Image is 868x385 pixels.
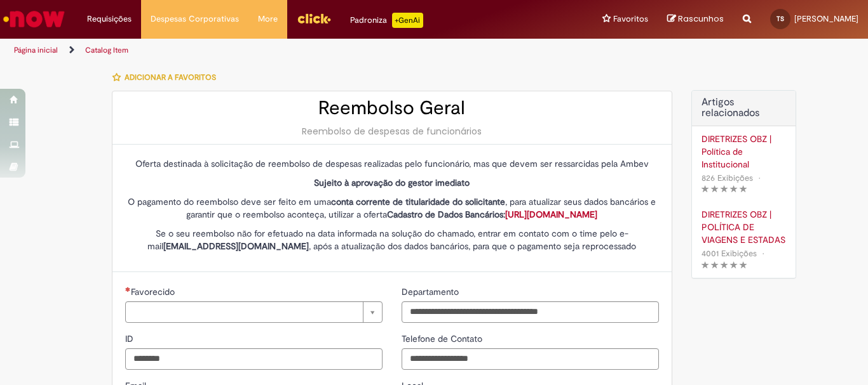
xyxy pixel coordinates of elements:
img: ServiceNow [1,6,67,32]
a: Catalog Item [85,45,128,55]
span: Necessários - Favorecido [131,286,177,297]
input: ID [125,348,383,370]
a: Página inicial [14,45,58,55]
span: Favoritos [613,13,648,25]
a: [URL][DOMAIN_NAME] [505,209,597,220]
span: • [759,245,767,262]
span: Requisições [87,13,132,25]
div: Reembolso de despesas de funcionários [125,125,659,138]
img: click_logo_yellow_360x200.png [297,9,331,28]
span: ID [125,333,136,344]
span: Rascunhos [678,13,724,25]
span: 826 Exibições [702,173,753,183]
strong: Cadastro de Dados Bancários: [387,209,597,220]
strong: Sujeito à aprovação do gestor imediato [314,177,470,188]
span: Necessários [125,287,131,292]
span: Departamento [402,286,461,297]
span: • [756,169,763,186]
p: O pagamento do reembolso deve ser feito em uma , para atualizar seus dados bancários e garantir q... [125,195,659,221]
strong: conta corrente de titularidade do solicitante [331,196,505,207]
a: Limpar campo Favorecido [125,301,383,323]
span: 4001 Exibições [702,248,757,259]
h3: Artigos relacionados [702,97,786,119]
span: [PERSON_NAME] [794,13,858,24]
input: Departamento [402,301,659,323]
h2: Reembolso Geral [125,98,659,119]
p: Oferta destinada à solicitação de reembolso de despesas realizadas pelo funcionário, mas que deve... [125,157,659,170]
p: Se o seu reembolso não for efetuado na data informada na solução do chamado, entrar em contato co... [125,227,659,252]
a: DIRETRIZES OBZ | Política de Institucional [702,133,786,171]
span: Despesas Corporativas [151,13,239,25]
strong: [EMAIL_ADDRESS][DOMAIN_NAME] [163,240,309,252]
span: TS [776,15,784,23]
a: Rascunhos [667,13,724,25]
span: Telefone de Contato [402,333,485,344]
ul: Trilhas de página [10,39,569,62]
span: More [258,13,278,25]
p: +GenAi [392,13,423,28]
span: Adicionar a Favoritos [125,72,216,82]
a: DIRETRIZES OBZ | POLÍTICA DE VIAGENS E ESTADAS [702,208,786,246]
div: Padroniza [350,13,423,28]
input: Telefone de Contato [402,348,659,370]
button: Adicionar a Favoritos [112,64,223,91]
